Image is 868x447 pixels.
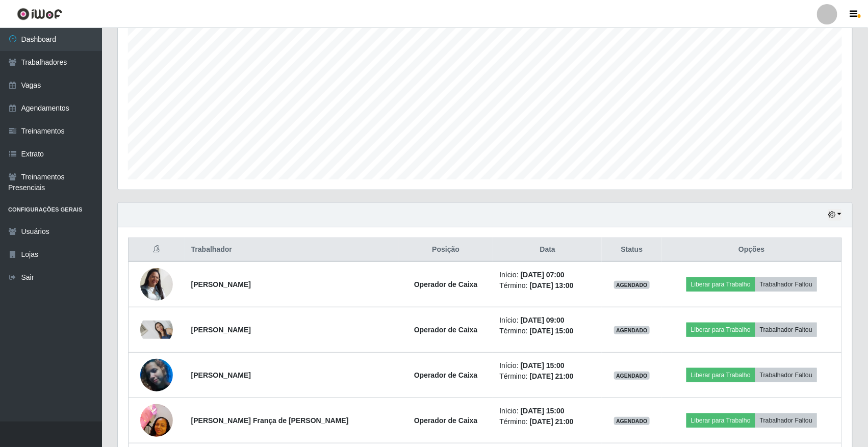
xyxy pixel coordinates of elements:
[17,8,62,20] img: CoreUI Logo
[499,406,596,416] li: Início:
[493,238,602,262] th: Data
[530,281,574,290] time: [DATE] 13:00
[686,277,755,292] button: Liberar para Trabalho
[499,270,596,280] li: Início:
[140,346,173,404] img: 1641606905427.jpeg
[414,326,478,334] strong: Operador de Caixa
[499,326,596,336] li: Término:
[686,413,755,428] button: Liberar para Trabalho
[614,417,650,425] span: AGENDADO
[140,268,173,301] img: 1658436111945.jpeg
[614,372,650,380] span: AGENDADO
[530,417,574,426] time: [DATE] 21:00
[521,361,565,370] time: [DATE] 15:00
[191,326,251,334] strong: [PERSON_NAME]
[614,326,650,334] span: AGENDADO
[499,280,596,291] li: Término:
[530,372,574,380] time: [DATE] 21:00
[191,371,251,379] strong: [PERSON_NAME]
[521,407,565,415] time: [DATE] 15:00
[686,368,755,382] button: Liberar para Trabalho
[499,360,596,371] li: Início:
[398,238,494,262] th: Posição
[140,321,173,339] img: 1748623968864.jpeg
[755,368,817,382] button: Trabalhador Faltou
[614,281,650,289] span: AGENDADO
[755,277,817,292] button: Trabalhador Faltou
[140,399,173,442] img: 1699901172433.jpeg
[414,371,478,379] strong: Operador de Caixa
[602,238,662,262] th: Status
[191,416,349,425] strong: [PERSON_NAME] França de [PERSON_NAME]
[414,280,478,288] strong: Operador de Caixa
[499,416,596,427] li: Término:
[499,315,596,326] li: Início:
[521,316,565,324] time: [DATE] 09:00
[414,416,478,425] strong: Operador de Caixa
[185,238,398,262] th: Trabalhador
[755,323,817,337] button: Trabalhador Faltou
[686,323,755,337] button: Liberar para Trabalho
[499,371,596,382] li: Término:
[662,238,842,262] th: Opções
[191,280,251,288] strong: [PERSON_NAME]
[755,413,817,428] button: Trabalhador Faltou
[530,327,574,335] time: [DATE] 15:00
[521,271,565,279] time: [DATE] 07:00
